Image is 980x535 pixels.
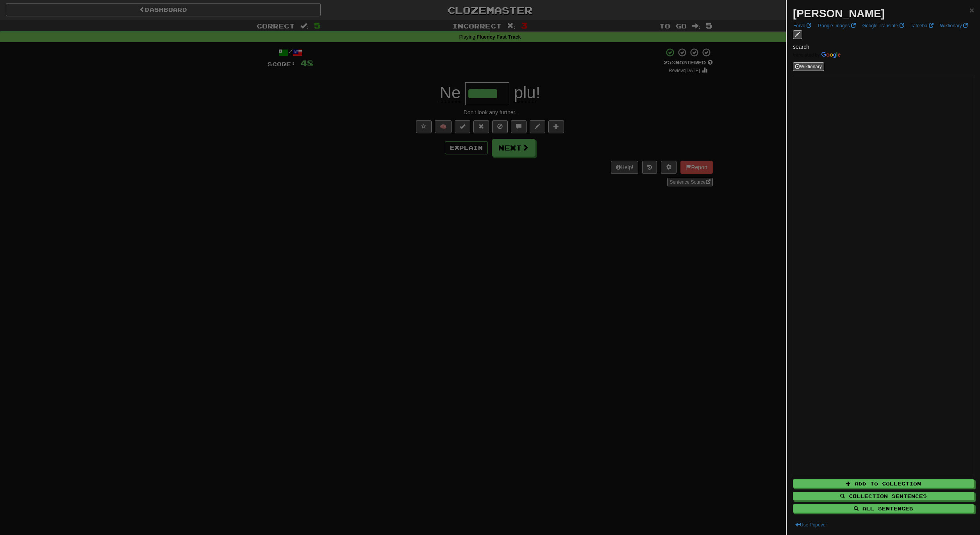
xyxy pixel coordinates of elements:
a: Tatoeba [909,21,936,30]
button: Close [969,6,974,14]
strong: [PERSON_NAME] [793,7,885,19]
button: Add to Collection [793,479,974,488]
button: edit links [793,30,802,39]
a: Google Images [816,21,858,30]
button: Collection Sentences [793,492,974,500]
button: Wiktionary [793,62,824,71]
a: Forvo [791,21,814,30]
span: × [969,5,974,14]
span: search [793,44,809,50]
button: Use Popover [793,521,829,529]
img: Color short [793,52,841,58]
a: Google Translate [860,21,907,30]
a: Wiktionary [938,21,970,30]
button: All Sentences [793,504,974,513]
